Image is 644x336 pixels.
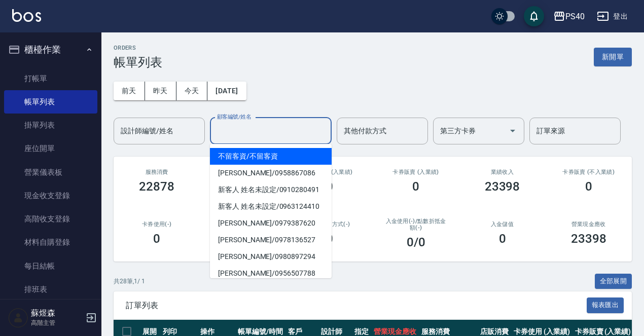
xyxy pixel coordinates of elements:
[4,90,97,114] a: 帳單列表
[210,215,332,232] span: [PERSON_NAME] / 0979387620
[114,55,162,69] h3: 帳單列表
[207,82,246,100] button: [DATE]
[210,181,332,198] span: 新客人 姓名未設定 / 0910280491
[4,36,97,63] button: 櫃檯作業
[126,221,188,228] h2: 卡券使用(-)
[549,6,589,27] button: PS40
[558,221,620,228] h2: 營業現金應收
[145,82,176,100] button: 昨天
[217,113,251,121] label: 顧客編號/姓名
[210,232,332,248] span: [PERSON_NAME] / 0978136527
[524,6,544,26] button: save
[587,297,624,313] button: 報表匯出
[31,308,83,318] h5: 蘇煜森
[210,248,332,265] span: [PERSON_NAME] / 0980897294
[114,45,162,51] h2: ORDERS
[210,198,332,215] span: 新客人 姓名未設定 / 0963124410
[4,137,97,160] a: 座位開單
[505,123,521,139] button: Open
[407,235,425,249] h3: 0 /0
[587,300,624,310] a: 報表匯出
[571,232,606,246] h3: 23398
[4,184,97,207] a: 現金收支登錄
[114,277,145,286] p: 共 28 筆, 1 / 1
[31,318,83,327] p: 高階主管
[210,165,332,181] span: [PERSON_NAME] / 0958867086
[126,169,188,175] h3: 服務消費
[412,179,419,194] h3: 0
[4,161,97,184] a: 營業儀表板
[585,179,592,194] h3: 0
[153,232,160,246] h3: 0
[485,179,520,194] h3: 23398
[4,254,97,278] a: 每日結帳
[499,232,506,246] h3: 0
[594,52,632,61] a: 新開單
[593,7,632,26] button: 登出
[210,148,332,165] span: 不留客資 / 不留客資
[4,207,97,231] a: 高階收支登錄
[385,169,447,175] h2: 卡券販賣 (入業績)
[139,179,174,194] h3: 22878
[558,169,620,175] h2: 卡券販賣 (不入業績)
[471,221,533,228] h2: 入金儲值
[176,82,208,100] button: 今天
[4,278,97,301] a: 排班表
[471,169,533,175] h2: 業績收入
[126,301,587,311] span: 訂單列表
[114,82,145,100] button: 前天
[595,274,632,289] button: 全部展開
[385,218,447,231] h2: 入金使用(-) /點數折抵金額(-)
[4,114,97,137] a: 掛單列表
[210,265,332,282] span: [PERSON_NAME] / 0956507788
[12,9,41,22] img: Logo
[4,231,97,254] a: 材料自購登錄
[565,10,585,23] div: PS40
[8,308,28,328] img: Person
[4,67,97,90] a: 打帳單
[594,48,632,66] button: 新開單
